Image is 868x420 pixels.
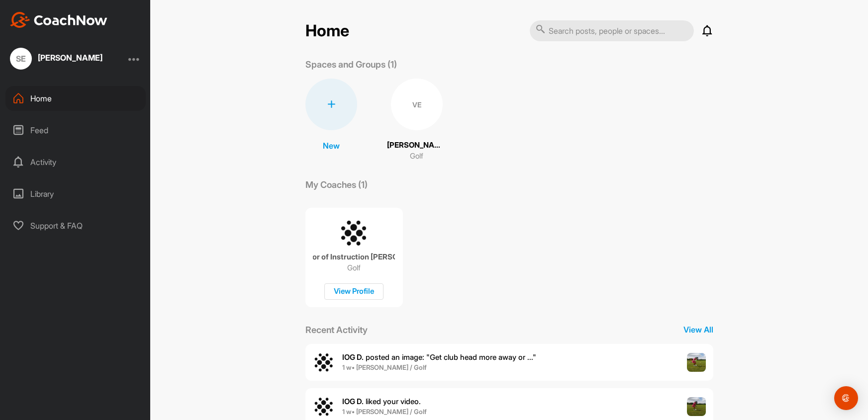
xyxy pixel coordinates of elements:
img: post image [687,397,706,416]
p: [PERSON_NAME] [387,140,447,151]
p: My Coaches (1) [305,178,368,191]
div: Feed [5,118,146,143]
div: VE [391,79,443,130]
img: user avatar [313,396,335,418]
p: Golf [347,263,361,273]
span: posted an image : " Get club head more away or ... " [342,352,536,362]
a: VE[PERSON_NAME]Golf [387,79,447,162]
img: post image [687,353,706,372]
b: IOG D. [342,352,364,362]
div: Support & FAQ [5,213,146,238]
div: Home [5,86,146,111]
div: [PERSON_NAME] [38,54,102,62]
div: Activity [5,150,146,174]
p: View All [683,324,713,336]
p: Recent Activity [305,323,368,336]
div: SE [10,48,32,70]
p: Golf [410,151,423,162]
b: 1 w • [PERSON_NAME] / Golf [342,363,427,371]
img: CoachNow [10,12,107,28]
input: Search posts, people or spaces... [530,20,694,41]
div: View Profile [324,283,384,300]
img: user avatar [313,351,335,373]
p: IOG Director of Instruction [PERSON_NAME] [313,252,395,262]
img: coach avatar [339,218,369,248]
b: IOG D. [342,397,364,406]
h2: Home [305,21,349,41]
p: New [323,140,340,152]
b: 1 w • [PERSON_NAME] / Golf [342,408,427,416]
span: liked your video . [342,397,421,406]
p: Spaces and Groups (1) [305,58,397,71]
div: Library [5,181,146,206]
div: Open Intercom Messenger [834,386,858,410]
